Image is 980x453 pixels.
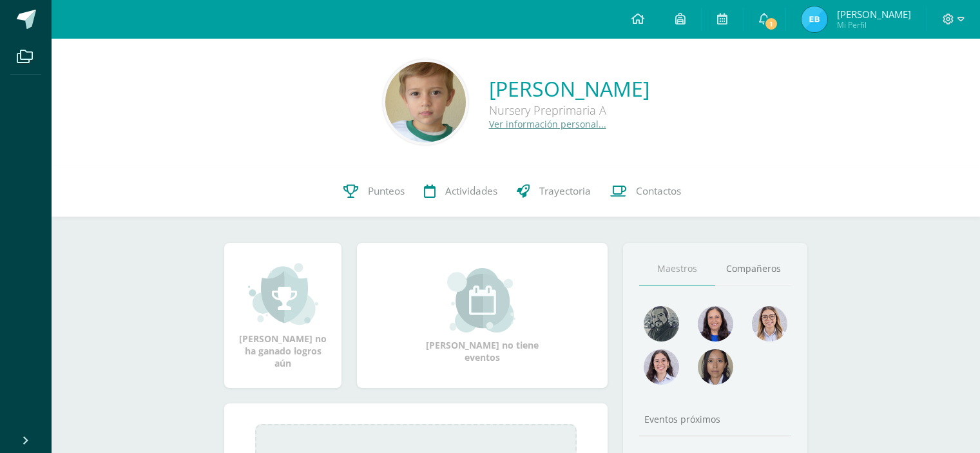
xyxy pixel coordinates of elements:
[385,62,466,142] img: 32417fe7df03869738d6ac6cc0c1417d.png
[644,306,679,342] img: 4179e05c207095638826b52d0d6e7b97.png
[237,262,329,369] div: [PERSON_NAME] no ha ganado logros aún
[248,262,318,326] img: achievement_small.png
[837,8,911,21] span: [PERSON_NAME]
[447,268,517,333] img: event_small.png
[802,6,827,32] img: 6ad2d4dbe6a9b3a4a64038d8d24f4d2d.png
[715,253,791,285] a: Compañeros
[368,184,405,198] span: Punteos
[764,17,778,31] span: 1
[698,306,733,342] img: 4aef44b995f79eb6d25e8fea3fba8193.png
[445,184,497,198] span: Actividades
[414,166,507,217] a: Actividades
[639,413,791,425] div: Eventos próximos
[639,253,715,285] a: Maestros
[636,184,681,198] span: Contactos
[539,184,591,198] span: Trayectoria
[489,118,606,130] a: Ver información personal...
[507,166,600,217] a: Trayectoria
[489,75,649,102] a: [PERSON_NAME]
[752,306,787,342] img: b29588d75b660f8b7d786e5980857c95.png
[489,102,649,118] div: Nursery Preprimaria A
[698,349,733,385] img: f44f70a6adbdcf0a6c06a725c645ba63.png
[837,19,911,30] span: Mi Perfil
[334,166,414,217] a: Punteos
[600,166,691,217] a: Contactos
[644,349,679,385] img: 35c7e53bd4aa86ca2a8338ea139ccc55.png
[418,268,547,363] div: [PERSON_NAME] no tiene eventos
